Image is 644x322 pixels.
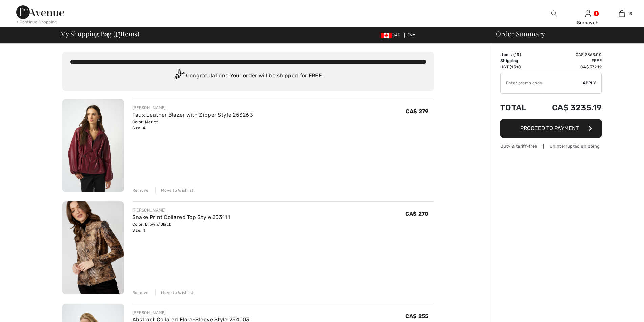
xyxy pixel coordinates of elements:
[16,19,57,25] div: < Continue Shopping
[551,9,557,18] img: search the website
[132,290,149,296] div: Remove
[583,80,596,86] span: Apply
[405,210,428,217] span: CA$ 270
[619,9,625,18] img: My Bag
[405,313,428,319] span: CA$ 255
[500,52,535,58] td: Items ( )
[155,187,194,193] div: Move to Wishlist
[381,33,403,38] span: CAD
[132,112,253,118] a: Faux Leather Blazer with Zipper Style 253263
[601,302,637,319] iframe: Opens a widget where you can chat to one of our agents
[172,69,186,83] img: Congratulation2.svg
[132,105,253,111] div: [PERSON_NAME]
[571,19,604,26] div: Somayeh
[585,10,591,17] a: Sign In
[535,96,602,119] td: CA$ 3235.19
[132,221,230,233] div: Color: Brown/Black Size: 4
[132,187,149,193] div: Remove
[515,52,520,57] span: 13
[155,290,194,296] div: Move to Wishlist
[132,214,230,220] a: Snake Print Collared Top Style 253111
[585,9,591,18] img: My Info
[62,99,124,192] img: Faux Leather Blazer with Zipper Style 253263
[628,10,633,17] span: 13
[115,29,121,38] span: 13
[62,201,124,294] img: Snake Print Collared Top Style 253111
[60,30,140,37] span: My Shopping Bag ( Items)
[500,119,602,138] button: Proceed to Payment
[535,64,602,70] td: CA$ 372.19
[535,58,602,64] td: Free
[16,5,64,19] img: 1ère Avenue
[605,9,638,18] a: 13
[407,33,416,38] span: EN
[501,73,583,93] input: Promo code
[488,30,640,37] div: Order Summary
[500,96,535,119] td: Total
[520,125,579,131] span: Proceed to Payment
[132,119,253,131] div: Color: Merlot Size: 4
[535,52,602,58] td: CA$ 2863.00
[70,69,426,83] div: Congratulations! Your order will be shipped for FREE!
[500,64,535,70] td: HST (13%)
[500,58,535,64] td: Shipping
[406,108,428,115] span: CA$ 279
[500,143,602,149] div: Duty & tariff-free | Uninterrupted shipping
[381,33,392,38] img: Canadian Dollar
[132,207,230,213] div: [PERSON_NAME]
[132,309,250,316] div: [PERSON_NAME]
